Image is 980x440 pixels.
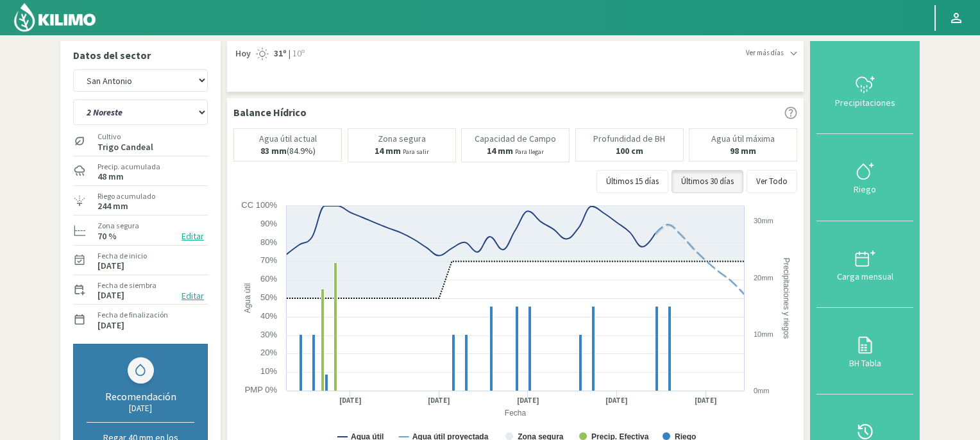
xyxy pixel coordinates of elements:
[97,220,139,232] label: Zona segura
[97,250,147,262] label: Fecha de inicio
[816,47,913,134] button: Precipitaciones
[243,283,252,313] text: Agua útil
[97,161,160,173] label: Precip. acumulada
[97,309,168,321] label: Fecha de finalización
[260,292,277,302] text: 50%
[747,170,797,193] button: Ver Todo
[289,47,291,60] span: |
[754,387,769,394] text: 0mm
[505,409,527,418] text: Fecha
[339,396,362,405] text: [DATE]
[245,385,278,394] text: PMP 0%
[233,105,307,120] p: Balance Hídrico
[605,396,628,405] text: [DATE]
[378,134,426,144] p: Zona segura
[13,2,97,33] img: Kilimo
[672,170,743,193] button: Últimos 30 días
[260,348,277,357] text: 20%
[754,217,773,224] text: 30mm
[260,311,277,321] text: 40%
[260,330,277,339] text: 30%
[260,146,316,156] p: (84.9%)
[754,330,773,338] text: 10mm
[695,396,717,405] text: [DATE]
[274,47,287,59] strong: 31º
[97,190,155,202] label: Riego acumulado
[97,173,124,181] label: 48 mm
[97,143,153,151] label: Trigo Candeal
[820,359,909,368] div: BH Tabla
[260,145,287,157] b: 83 mm
[87,390,194,403] div: Recomendación
[178,289,208,303] button: Editar
[475,134,556,144] p: Capacidad de Campo
[816,221,913,308] button: Carga mensual
[711,134,775,144] p: Agua útil máxima
[241,200,277,210] text: CC 100%
[754,274,773,282] text: 20mm
[375,145,401,157] b: 14 mm
[260,366,277,376] text: 10%
[820,272,909,281] div: Carga mensual
[97,232,117,241] label: 70 %
[233,47,251,60] span: Hoy
[97,280,156,291] label: Fecha de siembra
[259,134,317,144] p: Agua útil actual
[746,47,784,58] span: Ver más días
[487,145,513,157] b: 14 mm
[730,145,756,157] b: 98 mm
[596,170,668,193] button: Últimos 15 días
[403,148,429,156] small: Para salir
[73,47,208,63] p: Datos del sector
[515,148,544,156] small: Para llegar
[260,237,277,247] text: 80%
[97,291,124,300] label: [DATE]
[178,229,208,244] button: Editar
[97,321,124,330] label: [DATE]
[87,403,194,414] div: [DATE]
[782,257,791,339] text: Precipitaciones y riegos
[816,134,913,221] button: Riego
[816,308,913,394] button: BH Tabla
[97,131,153,142] label: Cultivo
[428,396,450,405] text: [DATE]
[616,145,643,157] b: 100 cm
[593,134,665,144] p: Profundidad de BH
[820,185,909,194] div: Riego
[260,219,277,228] text: 90%
[260,255,277,265] text: 70%
[97,202,128,210] label: 244 mm
[820,98,909,107] div: Precipitaciones
[517,396,539,405] text: [DATE]
[291,47,305,60] span: 10º
[97,262,124,270] label: [DATE]
[260,274,277,283] text: 60%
